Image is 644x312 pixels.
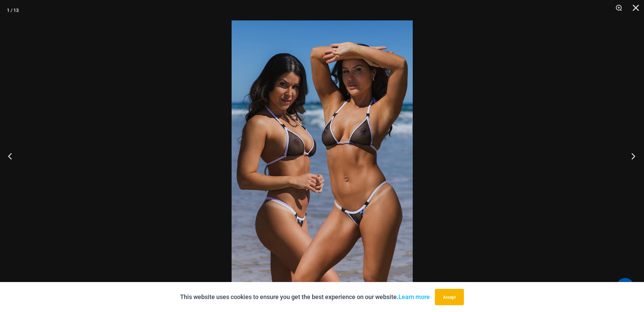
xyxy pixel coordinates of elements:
[232,20,413,292] img: Top Bum Pack
[180,292,430,302] p: This website uses cookies to ensure you get the best experience on our website.
[398,293,430,300] a: Learn more
[618,139,644,173] button: Next
[7,5,19,15] div: 1 / 13
[435,289,464,305] button: Accept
